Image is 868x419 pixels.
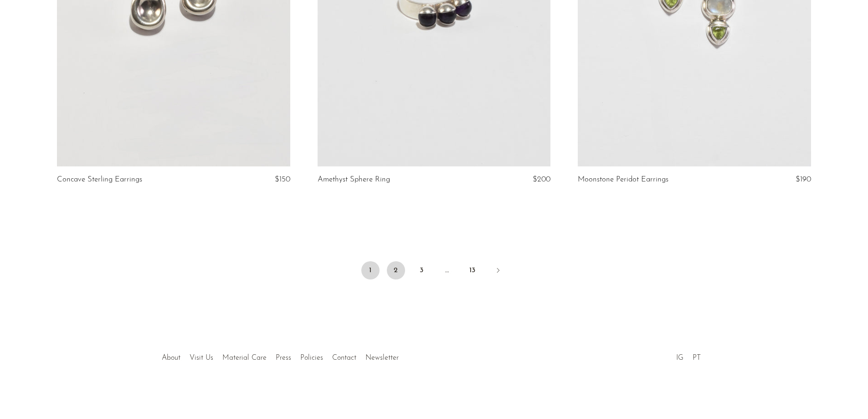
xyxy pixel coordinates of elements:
[276,354,291,362] a: Press
[361,261,380,279] span: 1
[275,176,290,183] span: $150
[438,261,456,279] span: …
[318,176,390,184] a: Amethyst Sphere Ring
[332,354,356,362] a: Contact
[57,176,142,184] a: Concave Sterling Earrings
[412,261,431,279] a: 3
[157,347,403,364] ul: Quick links
[578,176,668,184] a: Moonstone Peridot Earrings
[162,354,180,362] a: About
[693,354,701,362] a: PT
[533,176,550,183] span: $200
[387,261,405,279] a: 2
[672,347,705,364] ul: Social Medias
[190,354,213,362] a: Visit Us
[796,176,811,183] span: $190
[676,354,683,362] a: IG
[489,261,507,281] a: Next
[222,354,267,362] a: Material Care
[463,261,482,279] a: 13
[300,354,323,362] a: Policies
